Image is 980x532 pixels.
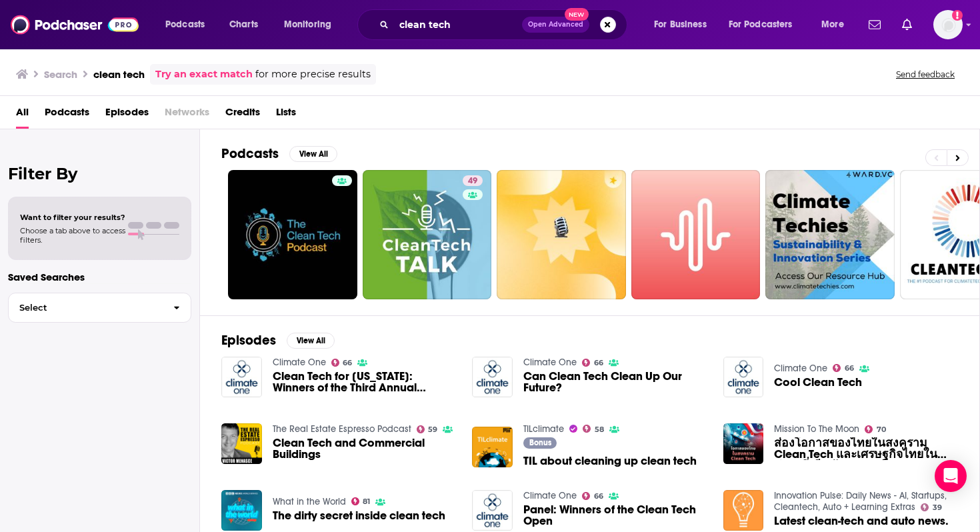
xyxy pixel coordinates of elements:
[9,303,163,312] span: Select
[273,371,457,393] a: Clean Tech for California: Winners of the Third Annual California Clean Tech Open 2008
[723,423,764,464] img: ส่องโอกาสของไทยในสงคราม Clean Tech และเศรษฐกิจไทยในช่วงครึ่งปีหลัง | MM EP.2165
[463,175,483,186] a: 49
[229,15,258,34] span: Charts
[351,497,371,505] a: 81
[523,371,707,393] a: Can Clean Tech Clean Up Our Future?
[363,170,492,299] a: 49
[289,146,337,162] button: View All
[273,371,457,393] span: Clean Tech for [US_STATE]: Winners of the Third Annual [US_STATE] Clean Tech Open 2008
[417,425,438,433] a: 59
[654,15,707,34] span: For Business
[273,510,445,521] a: The dirty secret inside clean tech
[865,425,886,433] a: 70
[933,10,963,39] button: Show profile menu
[935,460,967,492] div: Open Intercom Messenger
[833,364,854,372] a: 66
[877,427,886,433] span: 70
[892,69,959,80] button: Send feedback
[273,496,346,507] a: What in the World
[774,423,859,435] a: Mission To The Moon
[284,15,331,34] span: Monitoring
[221,490,262,531] img: The dirty secret inside clean tech
[522,17,589,33] button: Open AdvancedNew
[720,14,812,35] button: open menu
[523,490,577,501] a: Climate One
[595,427,604,433] span: 58
[921,503,942,511] a: 39
[428,427,437,433] span: 59
[287,333,335,349] button: View All
[155,67,253,82] a: Try an exact match
[723,490,764,531] img: Latest clean-tech and auto news.
[933,10,963,39] img: User Profile
[105,101,149,129] a: Episodes
[363,499,370,505] span: 81
[45,101,89,129] a: Podcasts
[225,101,260,129] span: Credits
[812,14,861,35] button: open menu
[394,14,522,35] input: Search podcasts, credits, & more...
[20,226,125,245] span: Choose a tab above to access filters.
[221,423,262,464] a: Clean Tech and Commercial Buildings
[594,360,603,366] span: 66
[523,357,577,368] a: Climate One
[952,10,963,21] svg: Add a profile image
[221,14,266,35] a: Charts
[863,13,886,36] a: Show notifications dropdown
[11,12,139,37] img: Podchaser - Follow, Share and Rate Podcasts
[523,423,564,435] a: TILclimate
[165,15,205,34] span: Podcasts
[933,10,963,39] span: Logged in as roneledotsonRAD
[156,14,222,35] button: open menu
[523,455,697,467] a: TIL about cleaning up clean tech
[774,515,949,527] a: Latest clean-tech and auto news.
[221,332,276,349] h2: Episodes
[221,332,335,349] a: EpisodesView All
[523,504,707,527] a: Panel: Winners of the Clean Tech Open
[472,490,513,531] img: Panel: Winners of the Clean Tech Open
[565,8,589,21] span: New
[275,14,349,35] button: open menu
[221,145,279,162] h2: Podcasts
[221,145,337,162] a: PodcastsView All
[582,359,603,367] a: 66
[723,357,764,397] img: Cool Clean Tech
[594,493,603,499] span: 66
[774,490,947,513] a: Innovation Pulse: Daily News - AI, Startups, Cleantech, Auto + Learning Extras
[529,439,551,447] span: Bonus
[16,101,29,129] a: All
[472,357,513,397] img: Can Clean Tech Clean Up Our Future?
[331,359,353,367] a: 66
[583,425,604,433] a: 58
[774,377,862,388] a: Cool Clean Tech
[645,14,723,35] button: open menu
[582,492,603,500] a: 66
[44,68,77,81] h3: Search
[343,360,352,366] span: 66
[8,293,191,323] button: Select
[276,101,296,129] a: Lists
[774,363,827,374] a: Climate One
[729,15,793,34] span: For Podcasters
[8,271,191,283] p: Saved Searches
[472,427,513,467] img: TIL about cleaning up clean tech
[165,101,209,129] span: Networks
[221,357,262,397] img: Clean Tech for California: Winners of the Third Annual California Clean Tech Open 2008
